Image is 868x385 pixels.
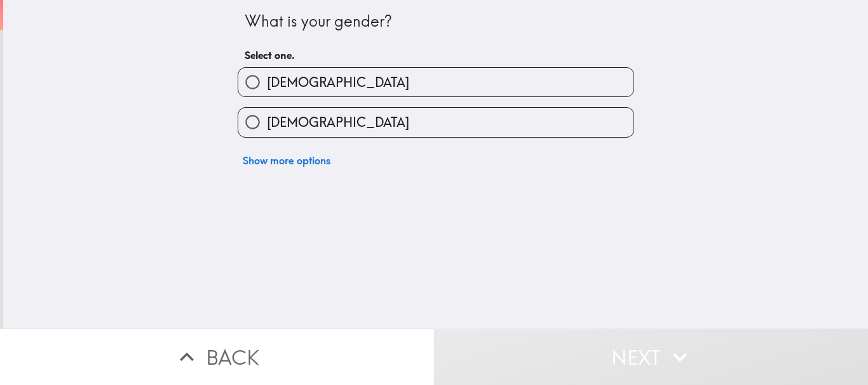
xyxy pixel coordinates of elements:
button: [DEMOGRAPHIC_DATA] [238,108,634,136]
button: [DEMOGRAPHIC_DATA] [238,68,634,96]
span: [DEMOGRAPHIC_DATA] [267,114,409,131]
h6: Select one. [245,48,627,62]
span: [DEMOGRAPHIC_DATA] [267,74,409,91]
button: Next [434,329,868,385]
button: Show more options [238,148,336,173]
div: What is your gender? [245,11,627,32]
